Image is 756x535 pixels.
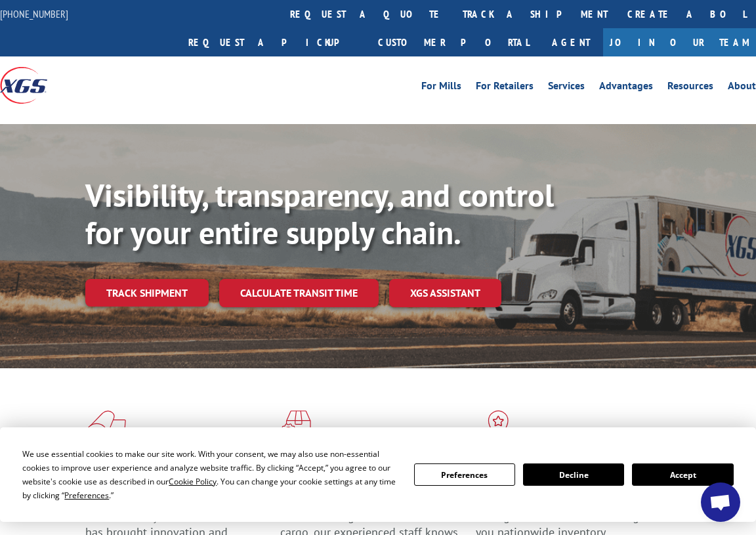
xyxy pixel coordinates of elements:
[539,28,603,56] a: Agent
[169,476,217,487] span: Cookie Policy
[64,490,109,501] span: Preferences
[548,81,585,95] a: Services
[22,447,398,502] div: We use essential cookies to make our site work. With your consent, we may also use non-essential ...
[389,279,501,307] a: XGS ASSISTANT
[85,175,554,253] b: Visibility, transparency, and control for your entire supply chain.
[368,28,539,56] a: Customer Portal
[667,81,713,95] a: Resources
[476,410,521,444] img: xgs-icon-flagship-distribution-model-red
[85,410,126,444] img: xgs-icon-total-supply-chain-intelligence-red
[476,81,534,95] a: For Retailers
[219,279,379,307] a: Calculate transit time
[603,28,756,56] a: Join Our Team
[421,81,461,95] a: For Mills
[85,279,209,307] a: Track shipment
[523,463,624,486] button: Decline
[280,410,311,444] img: xgs-icon-focused-on-flooring-red
[414,463,515,486] button: Preferences
[728,81,756,95] a: About
[178,28,368,56] a: Request a pickup
[701,482,740,522] div: Open chat
[599,81,653,95] a: Advantages
[632,463,733,486] button: Accept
